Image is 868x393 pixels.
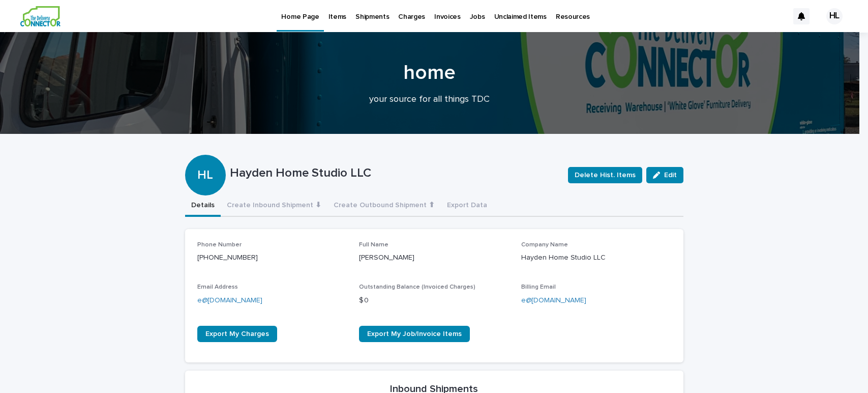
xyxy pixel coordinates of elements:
[664,172,677,179] span: Edit
[359,252,509,263] p: [PERSON_NAME]
[181,61,679,85] h1: home
[197,326,277,342] a: Export My Charges
[197,242,242,248] span: Phone Number
[359,242,388,248] span: Full Name
[359,295,509,306] p: $ 0
[197,297,262,304] a: e@[DOMAIN_NAME]
[568,167,642,183] button: Delete Hist. Items
[221,195,327,217] button: Create Inbound Shipment ⬇
[197,284,238,290] span: Email Address
[826,8,843,24] div: HL
[185,195,221,217] button: Details
[185,127,226,183] div: HL
[226,94,633,105] p: your source for all things TDC
[575,170,636,180] span: Delete Hist. Items
[20,6,61,26] img: aCWQmA6OSGG0Kwt8cj3c
[646,167,683,183] button: Edit
[205,330,269,338] span: Export My Charges
[327,195,441,217] button: Create Outbound Shipment ⬆
[521,297,586,304] a: e@[DOMAIN_NAME]
[441,195,493,217] button: Export Data
[197,254,258,261] a: [PHONE_NUMBER]
[359,284,475,290] span: Outstanding Balance (Invoiced Charges)
[521,252,671,263] p: Hayden Home Studio LLC
[521,242,568,248] span: Company Name
[521,284,556,290] span: Billing Email
[367,330,462,338] span: Export My Job/Invoice Items
[230,166,560,181] p: Hayden Home Studio LLC
[359,326,470,342] a: Export My Job/Invoice Items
